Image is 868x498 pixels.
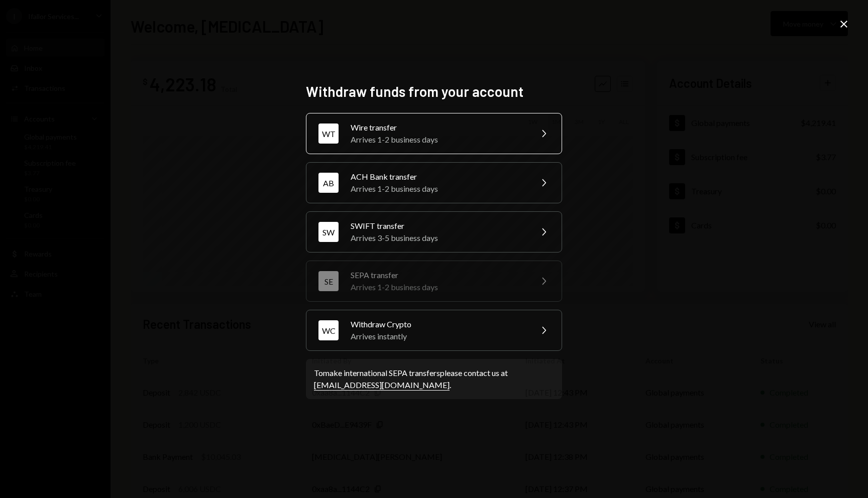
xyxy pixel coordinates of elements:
[306,211,562,253] button: SWSWIFT transferArrives 3-5 business days
[351,171,525,183] div: ACH Bank transfer
[351,281,525,293] div: Arrives 1-2 business days
[318,222,339,242] div: SW
[318,320,339,340] div: WC
[351,183,525,195] div: Arrives 1-2 business days
[314,380,450,391] a: [EMAIL_ADDRESS][DOMAIN_NAME]
[351,232,525,244] div: Arrives 3-5 business days
[306,82,562,101] h2: Withdraw funds from your account
[318,173,339,193] div: AB
[351,121,525,134] div: Wire transfer
[351,269,525,281] div: SEPA transfer
[351,330,525,342] div: Arrives instantly
[351,220,525,232] div: SWIFT transfer
[306,162,562,203] button: ABACH Bank transferArrives 1-2 business days
[351,318,525,330] div: Withdraw Crypto
[318,271,339,291] div: SE
[351,134,525,146] div: Arrives 1-2 business days
[314,367,554,391] div: To make international SEPA transfers please contact us at .
[306,113,562,154] button: WTWire transferArrives 1-2 business days
[306,261,562,302] button: SESEPA transferArrives 1-2 business days
[318,123,339,144] div: WT
[306,310,562,351] button: WCWithdraw CryptoArrives instantly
